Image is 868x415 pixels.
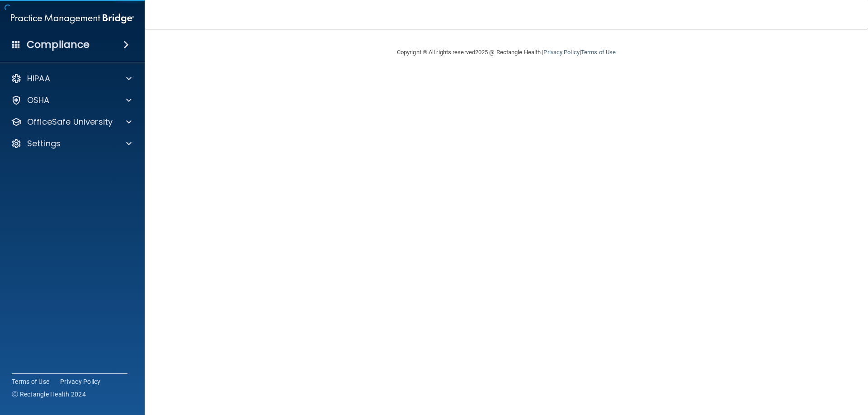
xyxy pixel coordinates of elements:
[27,117,113,127] p: OfficeSafe University
[11,95,132,106] a: OSHA
[581,49,616,56] a: Terms of Use
[11,138,132,149] a: Settings
[341,38,671,67] div: Copyright © All rights reserved 2025 @ Rectangle Health | |
[11,73,132,84] a: HIPAA
[543,49,579,56] a: Privacy Policy
[27,95,50,106] p: OSHA
[27,138,61,149] p: Settings
[11,9,134,28] img: PMB logo
[12,390,86,399] span: Ⓒ Rectangle Health 2024
[27,38,90,51] h4: Compliance
[60,377,101,386] a: Privacy Policy
[27,73,50,84] p: HIPAA
[11,117,132,127] a: OfficeSafe University
[12,377,49,386] a: Terms of Use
